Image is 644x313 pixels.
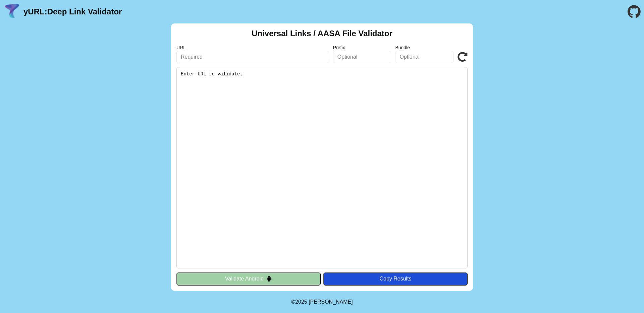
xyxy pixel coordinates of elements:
div: Copy Results [327,276,464,282]
img: yURL Logo [3,3,21,20]
a: yURL:Deep Link Validator [23,7,122,16]
h2: Universal Links / AASA File Validator [252,29,392,38]
label: Bundle [395,45,453,50]
input: Optional [395,51,453,63]
footer: © [291,291,353,313]
pre: Enter URL to validate. [176,67,468,268]
button: Validate Android [176,272,321,285]
input: Optional [333,51,391,63]
input: Required [176,51,329,63]
span: 2025 [295,299,307,305]
img: droidIcon.svg [266,276,272,281]
button: Copy Results [323,272,468,285]
label: URL [176,45,329,50]
label: Prefix [333,45,391,50]
a: Michael Ibragimchayev's Personal Site [309,299,353,305]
